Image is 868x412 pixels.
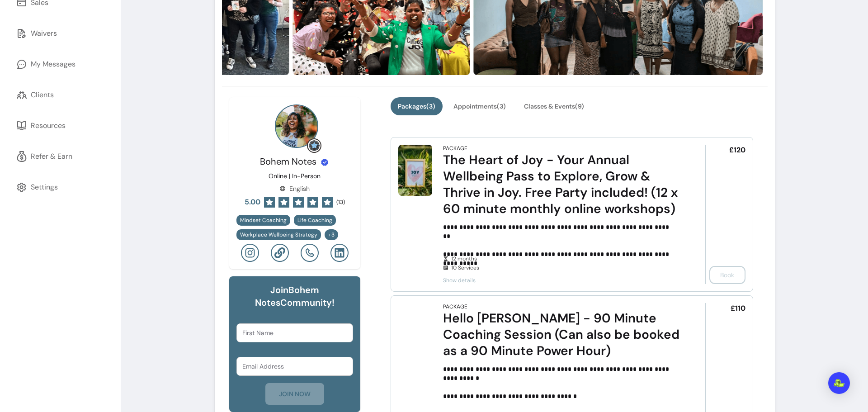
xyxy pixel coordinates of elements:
[275,104,318,148] img: Provider image
[443,310,679,359] div: Hello [PERSON_NAME] - 90 Minute Coaching Session (Can also be booked as a 90 Minute Power Hour)
[517,97,591,115] button: Classes & Events(9)
[236,284,354,309] h6: Join Bohem Notes Community!
[245,197,260,208] span: 5.00
[443,145,467,152] div: Package
[297,217,332,224] span: Life Coaching
[398,145,432,196] img: The Heart of Joy - Your Annual Wellbeing Pass to Explore, Grow & Thrive in Joy. Free Party includ...
[31,120,66,131] div: Resources
[240,217,287,224] span: Mindset Coaching
[31,59,75,70] div: My Messages
[31,90,54,100] div: Clients
[336,199,345,206] span: ( 13 )
[11,146,110,167] a: Refer & Earn
[260,156,316,167] span: Bohem Notes
[31,182,58,193] div: Settings
[705,145,745,284] div: £120
[31,151,72,162] div: Refer & Earn
[443,303,467,310] div: Package
[279,184,310,193] div: English
[11,53,110,75] a: My Messages
[269,171,321,180] p: Online | In-Person
[451,255,679,262] span: 12 months
[398,303,432,337] img: Hello Joy - 90 Minute Coaching Session (Can also be booked as a 90 Minute Power Hour)
[446,97,513,115] button: Appointments(3)
[326,231,336,238] span: + 3
[828,372,850,394] div: Open Intercom Messenger
[31,28,57,39] div: Waivers
[443,277,679,284] span: Show details
[309,140,320,151] img: Grow
[242,328,348,337] input: First Name
[11,84,110,106] a: Clients
[443,152,679,217] div: The Heart of Joy - Your Annual Wellbeing Pass to Explore, Grow & Thrive in Joy. Free Party includ...
[240,231,317,238] span: Workplace Wellbeing Strategy
[242,362,348,371] input: Email Address
[11,23,110,44] a: Waivers
[391,97,443,115] button: Packages(3)
[11,115,110,137] a: Resources
[451,264,679,271] span: 10 Services
[11,176,110,198] a: Settings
